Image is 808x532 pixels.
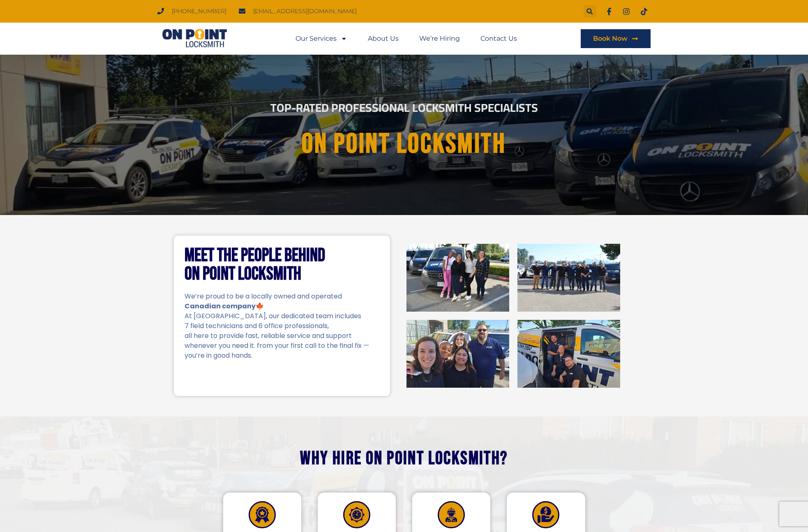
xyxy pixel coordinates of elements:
[295,29,517,48] nav: Menu
[419,29,460,48] a: We’re Hiring
[368,29,399,48] a: About Us
[480,29,517,48] a: Contact Us
[251,6,357,17] span: [EMAIL_ADDRESS][DOMAIN_NAME]
[584,5,596,18] div: Search
[295,29,347,48] a: Our Services
[593,35,628,42] span: Book Now
[581,29,651,48] a: Book Now
[170,6,226,17] span: [PHONE_NUMBER]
